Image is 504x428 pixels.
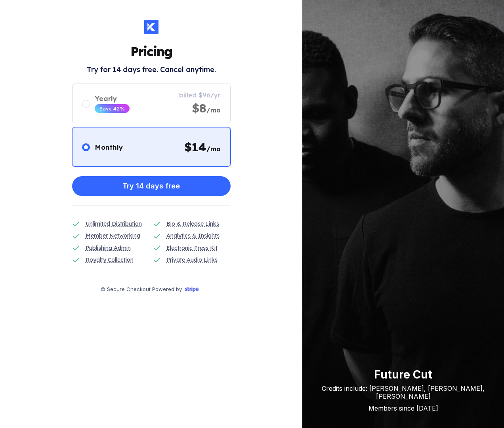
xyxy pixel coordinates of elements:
[130,44,172,59] h1: Pricing
[86,219,142,228] div: Unlimited Distribution
[87,65,216,74] h2: Try for 14 days free. Cancel anytime.
[318,404,488,412] div: Members since [DATE]
[166,255,218,264] div: Private Audio Links
[192,101,221,116] div: $8
[179,91,221,99] div: billed $96/yr
[99,105,125,112] div: Save 42%
[122,178,180,194] div: Try 14 days free
[107,286,182,292] div: Secure Checkout Powered by
[86,231,140,240] div: Member Networking
[318,368,488,381] div: Future Cut
[86,255,134,264] div: Royalty Collection
[184,139,221,154] div: $ 14
[166,243,218,252] div: Electronic Press Kit
[318,384,488,400] div: Credits include: [PERSON_NAME], [PERSON_NAME], [PERSON_NAME]
[86,243,131,252] div: Publishing Admin
[206,106,221,114] span: /mo
[95,94,130,103] div: Yearly
[95,143,123,151] div: Monthly
[206,145,221,153] span: /mo
[166,231,220,240] div: Analytics & Insights
[72,176,231,196] button: Try 14 days free
[166,219,219,228] div: Bio & Release Links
